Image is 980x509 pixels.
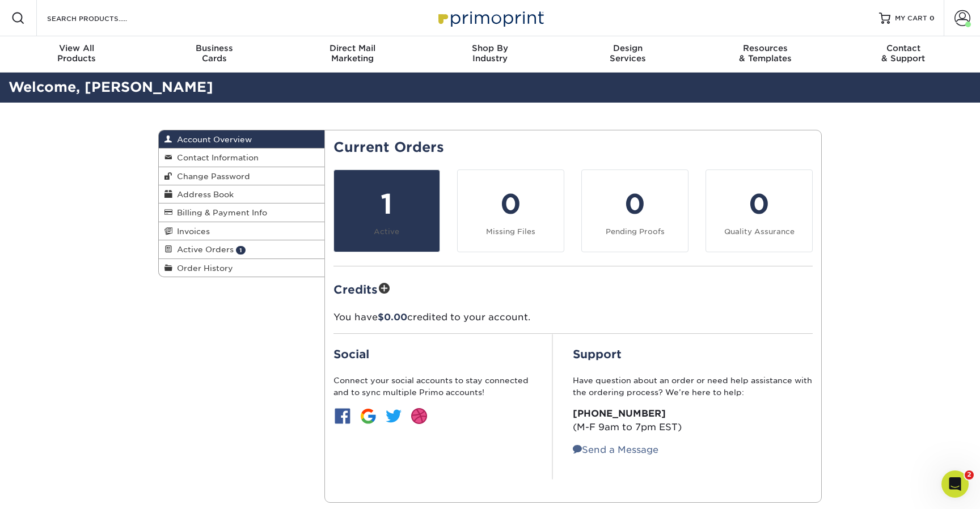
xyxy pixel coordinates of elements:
span: View All [8,43,146,53]
img: btn-twitter.jpg [385,407,403,425]
div: Industry [421,43,559,63]
span: Change Password [172,172,250,181]
strong: [PHONE_NUMBER] [573,408,666,419]
img: btn-facebook.jpg [333,407,352,425]
div: 1 [341,184,433,224]
a: 1 Active [333,169,441,252]
p: (M-F 9am to 7pm EST) [573,407,813,434]
span: Invoices [172,227,210,236]
span: Active Orders [172,245,234,254]
a: Change Password [159,167,324,185]
span: 2 [965,470,974,480]
span: 1 [236,246,246,255]
h2: Current Orders [333,139,813,156]
a: Address Book [159,185,324,203]
div: Marketing [284,43,421,63]
iframe: Intercom live chat [941,470,969,498]
input: SEARCH PRODUCTS..... [46,11,157,25]
small: Quality Assurance [724,227,795,236]
div: Cards [146,43,284,63]
small: Pending Proofs [606,227,665,236]
p: You have credited to your account. [333,311,813,324]
iframe: Google Customer Reviews [3,474,96,505]
h2: Support [573,347,813,361]
a: Account Overview [159,130,324,149]
span: $0.00 [378,312,407,323]
a: Active Orders 1 [159,240,324,258]
span: Shop By [421,43,559,53]
span: Billing & Payment Info [172,208,267,217]
div: 0 [589,184,681,224]
a: Invoices [159,222,324,240]
a: Direct MailMarketing [284,36,421,73]
span: Resources [696,43,834,53]
a: Billing & Payment Info [159,203,324,222]
span: MY CART [895,14,927,23]
a: 0 Pending Proofs [581,169,688,252]
a: Resources& Templates [696,36,834,73]
span: Order History [172,264,233,273]
img: Primoprint [433,6,547,30]
p: Have question about an order or need help assistance with the ordering process? We’re here to help: [573,375,813,398]
span: Contact [834,43,972,53]
a: Contact Information [159,149,324,167]
span: Design [559,43,696,53]
a: Send a Message [573,444,658,455]
div: 0 [713,184,805,224]
span: 0 [930,14,935,22]
div: & Templates [696,43,834,63]
p: Connect your social accounts to stay connected and to sync multiple Primo accounts! [333,375,532,398]
a: DesignServices [559,36,696,73]
span: Business [146,43,284,53]
span: Address Book [172,190,234,199]
a: Shop ByIndustry [421,36,559,73]
div: Products [8,43,146,63]
div: Services [559,43,696,63]
small: Active [374,227,399,236]
span: Account Overview [172,135,252,144]
a: View AllProducts [8,36,146,73]
a: BusinessCards [146,36,284,73]
img: btn-google.jpg [359,407,377,425]
a: 0 Quality Assurance [706,169,813,252]
a: Order History [159,259,324,277]
div: & Support [834,43,972,63]
img: btn-dribbble.jpg [410,407,428,425]
span: Contact Information [172,153,259,162]
h2: Social [333,347,532,361]
a: Contact& Support [834,36,972,73]
small: Missing Files [486,227,535,236]
div: 0 [464,184,557,224]
h2: Credits [333,280,813,298]
a: 0 Missing Files [457,169,564,252]
span: Direct Mail [284,43,421,53]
